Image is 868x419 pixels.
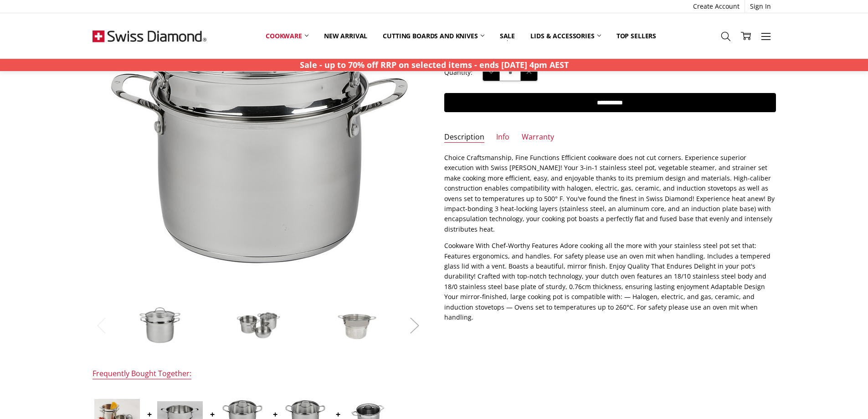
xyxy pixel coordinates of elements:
[92,13,206,59] img: Free Shipping On Every Order
[92,369,191,379] div: Frequently Bought Together:
[137,302,183,348] img: Premium Steel DLX - 7.6 Qt. (9.5") Stainless Steel Pasta Pot with Strainer, Steamer Basket, & Lid...
[492,26,523,46] a: Sale
[236,302,281,348] img: Premium Steel DLX - 7.6 Qt. (9.5") Stainless Steel Pasta Pot with Strainer, Steamer Basket, & Lid...
[523,26,608,46] a: Lids & Accessories
[444,132,484,143] a: Description
[375,26,492,46] a: Cutting boards and knives
[609,26,664,46] a: Top Sellers
[258,26,316,46] a: Cookware
[406,311,424,339] button: Next
[300,59,569,70] strong: Sale - up to 70% off RRP on selected items - ends [DATE] 4pm AEST
[496,132,509,143] a: Info
[444,67,473,78] label: Quantity:
[92,311,111,339] button: Previous
[334,302,380,348] img: Premium Steel DLX - 7.6 Qt. (9.5") Stainless Steel Pasta Pot with Strainer, Steamer Basket, & Lid...
[522,132,554,143] a: Warranty
[444,153,776,234] p: Choice Craftsmanship, Fine Functions Efficient cookware does not cut corners. Experience superior...
[316,26,375,46] a: New arrival
[444,241,776,322] p: Cookware With Chef-Worthy Features Adore cooking all the more with your stainless steel pot set t...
